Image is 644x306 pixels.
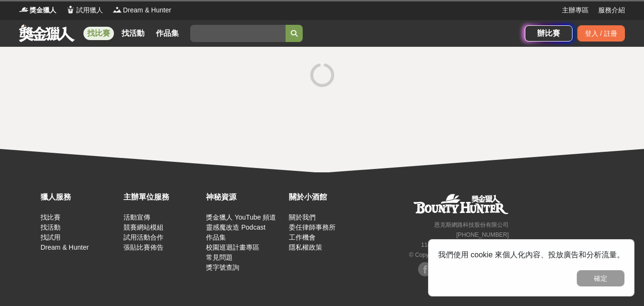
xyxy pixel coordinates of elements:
[112,5,122,14] img: Logo
[41,233,61,241] a: 找試用
[421,242,509,248] small: 11494 [STREET_ADDRESS] 3 樓
[577,25,625,42] div: 登入 / 註冊
[30,5,56,15] span: 獎金獵人
[76,5,103,15] span: 試用獵人
[289,191,367,203] div: 關於小酒館
[206,223,265,231] a: 靈感魔改造 Podcast
[83,27,114,40] a: 找比賽
[206,213,276,221] a: 獎金獵人 YouTube 頻道
[41,191,119,203] div: 獵人服務
[19,5,29,14] img: Logo
[112,5,171,15] a: LogoDream & Hunter
[418,262,432,276] img: Facebook
[577,270,624,286] button: 確定
[206,264,239,271] a: 獎字號查詢
[152,27,183,40] a: 作品集
[289,233,316,241] a: 工作機會
[19,5,56,15] a: Logo獎金獵人
[598,5,625,15] a: 服務介紹
[66,5,75,14] img: Logo
[289,223,336,231] a: 委任律師事務所
[123,5,171,15] span: Dream & Hunter
[41,213,61,221] a: 找比賽
[206,191,284,203] div: 神秘資源
[409,252,509,258] small: © Copyright 2025 . All Rights Reserved.
[206,243,259,251] a: 校園巡迴計畫專區
[123,223,164,231] a: 競賽網站模組
[289,213,316,221] a: 關於我們
[123,213,150,221] a: 活動宣傳
[456,232,509,238] small: [PHONE_NUMBER]
[438,251,624,259] span: 我們使用 cookie 來個人化內容、投放廣告和分析流量。
[525,25,572,42] a: 辦比賽
[206,253,233,261] a: 常見問題
[206,233,226,241] a: 作品集
[123,233,164,241] a: 試用活動合作
[562,5,589,15] a: 主辦專區
[118,27,148,40] a: 找活動
[289,243,322,251] a: 隱私權政策
[66,5,103,15] a: Logo試用獵人
[41,223,61,231] a: 找活動
[123,243,164,251] a: 張貼比賽佈告
[434,222,509,228] small: 恩克斯網路科技股份有限公司
[41,243,89,251] a: Dream & Hunter
[123,191,202,203] div: 主辦單位服務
